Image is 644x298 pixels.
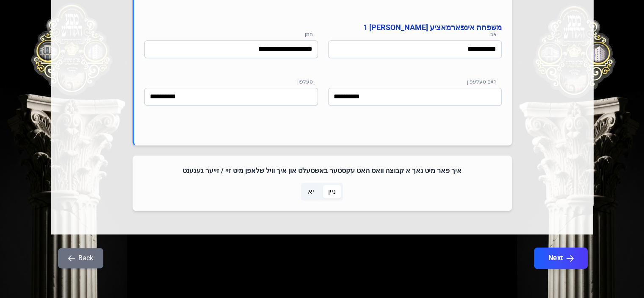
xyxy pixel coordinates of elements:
p-togglebutton: יא [301,183,321,201]
p-togglebutton: ניין [321,183,343,201]
span: ניין [328,187,336,197]
span: יא [308,187,314,197]
button: Next [533,248,587,269]
h4: איך פאר מיט נאך א קבוצה וואס האט עקסטער באשטעלט און איך וויל שלאפן מיט זיי / זייער געגענט [143,166,502,176]
button: Back [58,248,103,268]
h4: משפחה אינפארמאציע [PERSON_NAME] 1 [144,22,502,33]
